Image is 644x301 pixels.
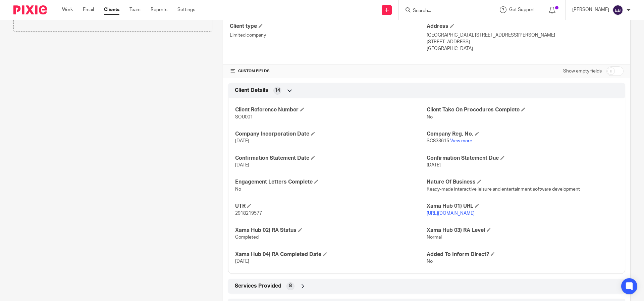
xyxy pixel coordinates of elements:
[235,115,253,119] span: SOU001
[427,187,580,192] span: Ready-made interactive leisure and entertainment software development
[427,227,618,234] h4: Xama Hub 03) RA Level
[427,155,618,162] h4: Confirmation Statement Due
[235,106,427,113] h4: Client Reference Number
[235,251,427,258] h4: Xama Hub 04) RA Completed Date
[572,6,609,13] p: [PERSON_NAME]
[230,68,427,74] h4: CUSTOM FIELDS
[235,87,268,94] span: Client Details
[129,6,141,13] a: Team
[235,203,427,210] h4: UTR
[427,163,441,167] span: [DATE]
[235,155,427,162] h4: Confirmation Statement Date
[104,6,119,13] a: Clients
[151,6,167,13] a: Reports
[427,203,618,210] h4: Xama Hub 01) URL
[427,139,449,143] span: SC833615
[289,283,292,289] span: 8
[427,211,475,216] a: [URL][DOMAIN_NAME]
[427,259,433,264] span: No
[427,32,624,39] p: [GEOGRAPHIC_DATA], [STREET_ADDRESS][PERSON_NAME]
[427,23,624,30] h4: Address
[177,6,195,13] a: Settings
[427,115,433,119] span: No
[509,7,535,12] span: Get Support
[427,131,618,138] h4: Company Reg. No.
[230,32,427,39] p: Limited company
[235,227,427,234] h4: Xama Hub 02) RA Status
[427,45,624,52] p: [GEOGRAPHIC_DATA]
[235,259,249,264] span: [DATE]
[427,179,618,186] h4: Nature Of Business
[235,163,249,167] span: [DATE]
[427,106,618,113] h4: Client Take On Procedures Complete
[235,235,259,240] span: Completed
[62,6,73,13] a: Work
[450,139,472,143] a: View more
[427,251,618,258] h4: Added To Inform Direct?
[275,87,280,94] span: 14
[13,5,47,14] img: Pixie
[230,23,427,30] h4: Client type
[427,235,442,240] span: Normal
[412,8,473,14] input: Search
[563,68,602,74] label: Show empty fields
[235,187,241,192] span: No
[612,5,623,15] img: svg%3E
[235,179,427,186] h4: Engagement Letters Complete
[427,39,624,45] p: [STREET_ADDRESS]
[235,283,281,290] span: Services Provided
[83,6,94,13] a: Email
[235,139,249,143] span: [DATE]
[235,131,427,138] h4: Company Incorporation Date
[235,211,262,216] span: 2918219577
